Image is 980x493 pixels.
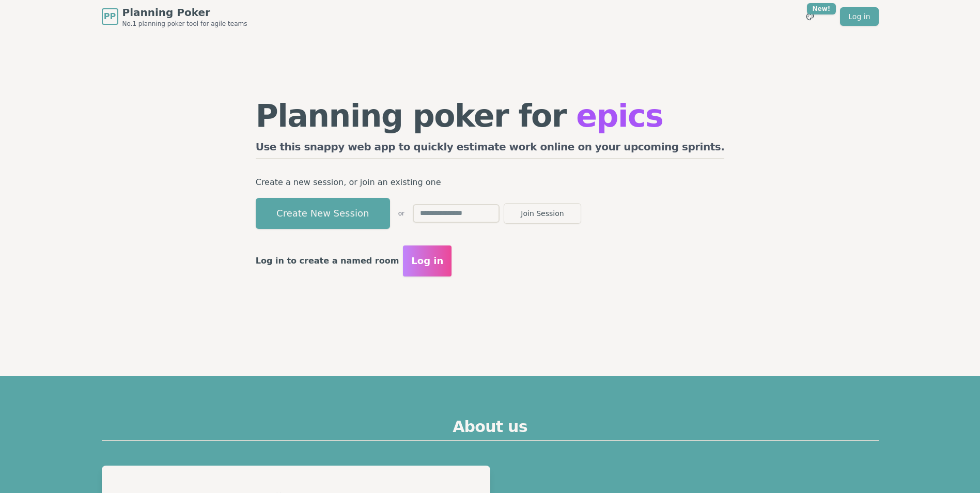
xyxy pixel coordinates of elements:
[576,98,663,134] span: epics
[256,254,399,268] p: Log in to create a named room
[504,203,581,224] button: Join Session
[256,175,725,190] p: Create a new session, or join an existing one
[122,20,247,28] span: No.1 planning poker tool for agile teams
[398,209,405,218] span: or
[102,5,247,28] a: PPPlanning PokerNo.1 planning poker tool for agile teams
[840,7,878,26] a: Log in
[256,140,725,159] h2: Use this snappy web app to quickly estimate work online on your upcoming sprints.
[807,3,836,14] div: New!
[801,7,819,26] button: New!
[256,198,390,229] button: Create New Session
[122,5,247,20] span: Planning Poker
[256,100,725,131] h1: Planning poker for
[411,254,443,268] span: Log in
[102,418,879,441] h2: About us
[104,10,116,23] span: PP
[403,245,452,276] button: Log in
